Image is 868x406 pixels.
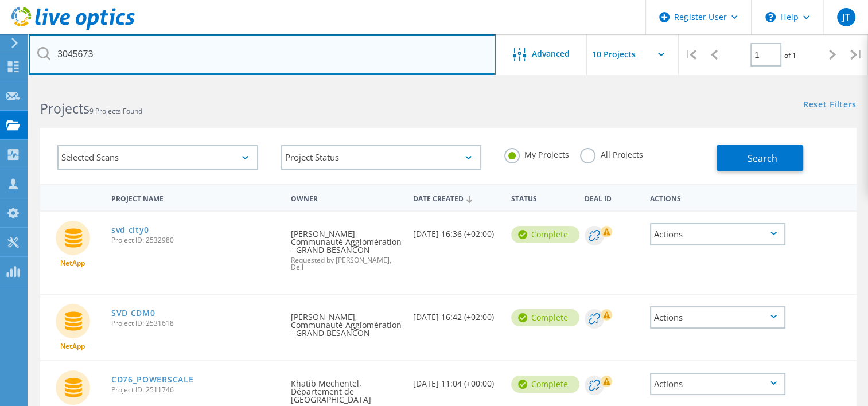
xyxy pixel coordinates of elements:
[111,320,279,327] span: Project ID: 2531618
[285,212,407,282] div: [PERSON_NAME], Communauté Agglomération - GRAND BESANCON
[407,295,505,333] div: [DATE] 16:42 (+02:00)
[407,212,505,249] div: [DATE] 16:36 (+02:00)
[511,309,579,326] div: Complete
[407,361,505,399] div: [DATE] 11:04 (+00:00)
[281,145,482,170] div: Project Status
[650,373,785,395] div: Actions
[679,34,702,75] div: |
[650,306,785,329] div: Actions
[717,145,803,171] button: Search
[111,309,155,317] a: SVD CDM0
[644,187,791,208] div: Actions
[106,187,285,208] div: Project Name
[29,34,496,75] input: Search projects by name, owner, ID, company, etc
[803,100,857,110] a: Reset Filters
[580,148,643,159] label: All Projects
[511,376,579,393] div: Complete
[504,148,569,159] label: My Projects
[650,223,785,245] div: Actions
[111,376,194,384] a: CD76_POWERSCALE
[11,24,135,32] a: Live Optics Dashboard
[291,257,402,271] span: Requested by [PERSON_NAME], Dell
[40,99,89,118] b: Projects
[285,295,407,349] div: [PERSON_NAME], Communauté Agglomération - GRAND BESANCON
[579,187,644,208] div: Deal Id
[511,226,579,243] div: Complete
[285,187,407,208] div: Owner
[844,34,868,75] div: |
[765,12,776,22] svg: \n
[532,50,570,58] span: Advanced
[111,237,279,244] span: Project ID: 2532980
[57,145,258,170] div: Selected Scans
[784,50,796,60] span: of 1
[407,187,505,209] div: Date Created
[842,13,850,22] span: JT
[111,226,149,234] a: svd city0
[60,260,85,267] span: NetApp
[505,187,579,208] div: Status
[60,343,85,350] span: NetApp
[111,387,279,393] span: Project ID: 2511746
[89,106,142,116] span: 9 Projects Found
[748,152,777,165] span: Search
